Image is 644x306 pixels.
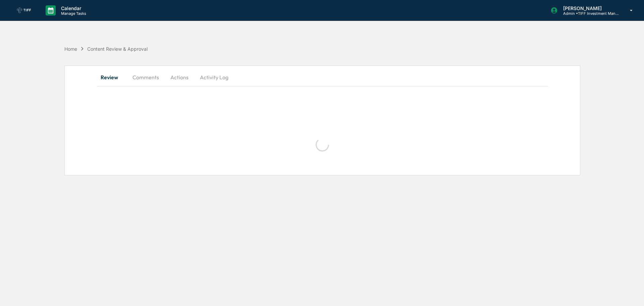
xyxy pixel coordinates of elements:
p: Manage Tasks [56,11,90,16]
p: [PERSON_NAME] [558,5,620,11]
p: Calendar [56,5,90,11]
button: Activity Log [195,69,234,85]
div: Home [64,46,77,52]
div: Content Review & Approval [87,46,148,52]
button: Actions [164,69,195,85]
img: logo [16,7,32,14]
p: Admin • TIFF Investment Management [558,11,620,16]
button: Comments [127,69,164,85]
button: Review [97,69,127,85]
div: secondary tabs example [97,69,548,85]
